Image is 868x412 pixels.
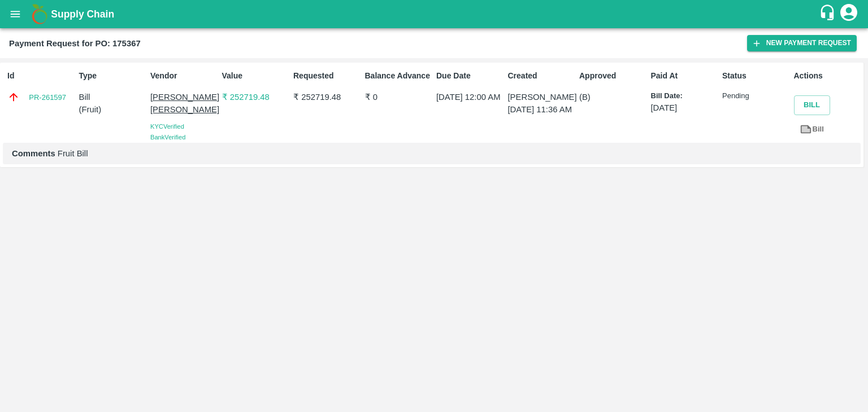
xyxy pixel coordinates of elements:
[293,91,360,103] p: ₹ 252719.48
[28,3,51,25] img: logo
[819,4,839,24] div: customer-support
[150,123,184,130] span: KYC Verified
[579,91,646,103] p: (B)
[651,70,718,82] p: Paid At
[222,91,289,103] p: ₹ 252719.48
[722,91,789,102] p: Pending
[651,102,718,114] p: [DATE]
[29,92,66,103] a: PR-261597
[365,70,432,82] p: Balance Advance
[150,91,217,116] p: [PERSON_NAME] [PERSON_NAME]
[79,91,146,103] p: Bill
[222,70,289,82] p: Value
[150,134,185,141] span: Bank Verified
[436,70,503,82] p: Due Date
[839,2,859,26] div: account of current user
[508,103,575,116] p: [DATE] 11:36 AM
[508,91,575,103] p: [PERSON_NAME]
[293,70,360,82] p: Requested
[150,70,217,82] p: Vendor
[651,91,718,102] p: Bill Date:
[79,70,146,82] p: Type
[436,91,503,103] p: [DATE] 12:00 AM
[794,95,830,115] button: Bill
[508,70,575,82] p: Created
[51,6,819,22] a: Supply Chain
[794,70,861,82] p: Actions
[9,39,141,48] b: Payment Request for PO: 175367
[12,149,55,158] b: Comments
[365,91,432,103] p: ₹ 0
[2,1,28,27] button: open drawer
[747,35,857,51] button: New Payment Request
[7,70,74,82] p: Id
[51,8,114,20] b: Supply Chain
[79,103,146,116] p: ( Fruit )
[12,147,852,160] p: Fruit Bill
[722,70,789,82] p: Status
[579,70,646,82] p: Approved
[794,120,830,139] a: Bill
